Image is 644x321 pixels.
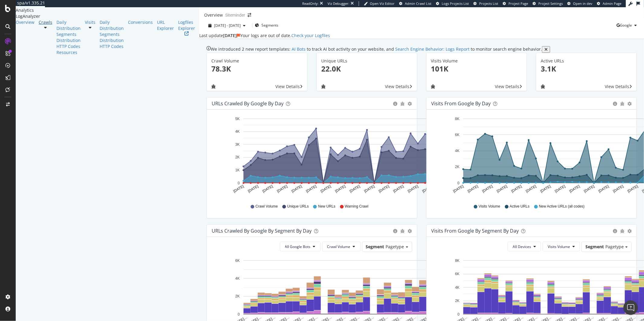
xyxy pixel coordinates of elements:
text: [DATE] [627,184,639,193]
text: [DATE] [612,184,624,193]
text: [DATE] [320,184,332,193]
text: [DATE] [407,184,419,193]
a: HTTP Codes [100,43,124,49]
div: Visits from Google by day [431,100,491,106]
span: Admin Crawl List [405,1,431,6]
div: bug [620,102,624,106]
div: LogAnalyzer [16,13,199,19]
span: Pagetype [605,244,624,249]
div: Visits from Google By Segment By Day [431,228,519,234]
text: 2K [235,155,240,160]
span: Segment [366,244,384,249]
a: Admin Crawl List [399,1,431,6]
text: 6K [455,133,460,137]
div: Visits [85,19,95,25]
span: Admin Page [603,1,621,6]
div: bug [321,84,325,89]
text: [DATE] [247,184,259,193]
text: [DATE] [232,184,245,193]
a: Logs Projects List [436,1,469,6]
div: bug [401,102,405,106]
div: Segments Distribution [100,31,124,43]
a: Logfiles Explorer [178,19,195,36]
div: Unique URLs [321,58,412,64]
text: 0 [238,181,240,185]
a: Projects List [473,1,498,6]
text: [DATE] [276,184,288,193]
span: View Details [385,84,410,89]
a: HTTP Codes [56,43,81,49]
button: Google [617,21,639,30]
a: Admin Page [597,1,621,6]
div: circle-info [613,229,617,233]
div: gear [408,229,412,233]
a: Resources [56,49,81,56]
div: bug [431,84,435,89]
span: Logs Projects List [442,1,469,6]
text: 6K [235,259,240,263]
div: bug [211,84,216,89]
span: View Details [605,84,629,89]
a: Overview [16,19,34,25]
a: Project Page [503,1,528,6]
div: info banner [207,46,637,53]
span: Projects List [479,1,498,6]
div: Your logs are out of date. [240,33,291,39]
text: 3K [235,142,240,147]
div: bug [620,229,624,233]
div: We introduced 2 new report templates: to track AI bot activity on your website, and to monitor se... [211,46,542,53]
a: AI Bots [292,46,306,52]
a: Conversions [128,19,153,25]
text: 8K [455,117,460,121]
span: Pagetype [386,244,404,249]
div: bug [401,229,405,233]
span: Project Settings [538,1,563,6]
text: [DATE] [481,184,493,193]
span: Open Viz Editor [370,1,395,6]
text: 2K [455,165,460,169]
span: New Active URLs (all codes) [539,204,585,209]
div: ReadOnly: [302,1,319,6]
span: Project Page [508,1,528,6]
text: [DATE] [554,184,566,193]
text: [DATE] [569,184,581,193]
div: Analytics [16,7,199,13]
text: [DATE] [262,184,274,193]
div: Daily Distribution [100,19,124,31]
text: 8K [455,259,460,263]
span: All Google Bots [285,244,311,249]
div: URLs Crawled by Google By Segment By Day [212,228,312,234]
span: Visits Volume [479,204,500,209]
text: [DATE] [510,184,522,193]
a: Segments Distribution [56,31,81,43]
a: Daily Distribution [56,19,81,31]
div: Open Intercom Messenger [623,300,638,315]
span: View Details [275,84,300,89]
div: Overview [204,12,223,18]
span: View Details [495,84,519,89]
text: 4K [235,276,240,281]
text: 4K [455,285,460,290]
button: Segments [255,21,278,30]
text: [DATE] [540,184,552,193]
button: All Devices [508,242,541,251]
div: URLs Crawled by Google by day [212,100,284,106]
text: 0 [238,312,240,316]
text: [DATE] [349,184,361,193]
div: A chart. [212,114,476,198]
text: [DATE] [378,184,390,193]
div: Viz Debugger: [328,1,349,6]
text: [DATE] [598,184,610,193]
text: 5K [235,117,240,121]
div: Crawls [39,19,52,25]
text: [DATE] [525,184,537,193]
text: 0 [457,181,460,185]
p: 22.0K [321,64,412,74]
text: 2K [235,294,240,298]
a: Open Viz Editor [364,1,395,6]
